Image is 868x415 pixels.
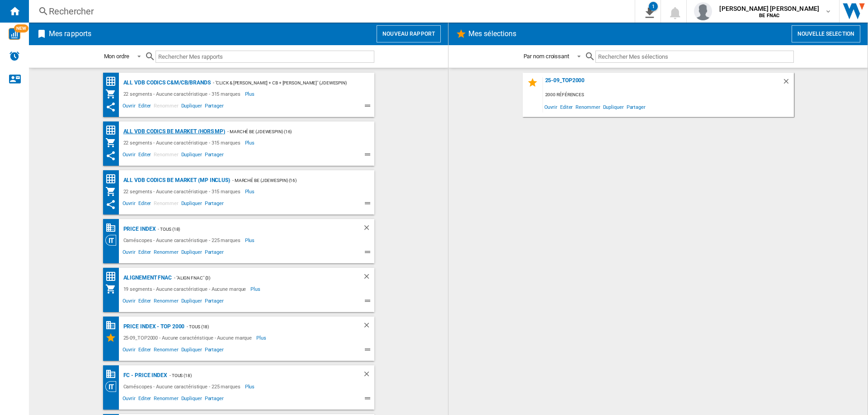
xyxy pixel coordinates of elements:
span: Plus [245,235,256,246]
div: Alignement Fnac [121,272,172,284]
span: Partager [203,199,225,210]
div: 1 [649,2,658,11]
span: Dupliquer [180,297,203,308]
ng-md-icon: Ce rapport a été partagé avec vous [105,102,116,112]
h2: Mes sélections [467,25,518,42]
span: Renommer [152,297,179,308]
span: Renommer [152,345,179,356]
span: Editer [137,248,152,259]
input: Rechercher Mes sélections [595,51,794,63]
div: Vision Catégorie [105,235,121,246]
div: 2000 références [543,89,794,101]
button: Nouvelle selection [792,25,860,42]
div: - TOUS (18) [184,321,344,332]
div: Supprimer [782,77,794,89]
div: Mon assortiment [105,137,121,148]
span: Partager [203,394,225,405]
h2: Mes rapports [47,25,93,42]
div: 19 segments - Aucune caractéristique - Aucune marque [121,284,251,294]
div: Supprimer [363,321,374,332]
span: Ouvrir [121,199,137,210]
span: NEW [14,24,28,33]
div: Vision Catégorie [105,381,121,392]
span: Editer [559,101,574,113]
div: Mon assortiment [105,186,121,197]
div: ALL VDB CODICS C&M/CB/BRANDS [121,77,211,89]
div: Caméscopes - Aucune caractéristique - 225 marques [121,235,245,246]
div: 22 segments - Aucune caractéristique - 315 marques [121,137,245,148]
span: Dupliquer [180,394,203,405]
span: Partager [203,102,225,112]
div: Mes Sélections [105,332,121,343]
span: Renommer [152,248,179,259]
div: PRICE INDEX [121,224,156,235]
span: Ouvrir [121,102,137,112]
div: Matrice des prix [105,271,121,282]
span: Editer [137,199,152,210]
b: BE FNAC [759,13,779,19]
div: 22 segments - Aucune caractéristique - 315 marques [121,89,245,99]
div: 22 segments - Aucune caractéristique - 315 marques [121,186,245,197]
div: 25-09_TOP2000 - Aucune caractéristique - Aucune marque [121,332,257,343]
span: Renommer [152,394,179,405]
div: - TOUS (18) [167,370,344,381]
div: Supprimer [363,370,374,381]
div: Mon assortiment [105,89,121,99]
span: Plus [245,381,256,392]
div: - Marché BE (jdewespin) (16) [225,126,356,137]
span: Partager [625,101,647,113]
span: Dupliquer [602,101,625,113]
div: Caméscopes - Aucune caractéristique - 225 marques [121,381,245,392]
span: Ouvrir [121,248,137,259]
span: Plus [245,186,256,197]
span: Editer [137,345,152,356]
div: Base 100 [105,222,121,233]
span: Dupliquer [180,248,203,259]
span: Partager [203,345,225,356]
div: 25-09_TOP2000 [543,77,782,89]
div: - "Click & [PERSON_NAME] + CB + [PERSON_NAME]" (jdewespin) (11) [211,77,356,89]
span: Ouvrir [121,150,137,161]
span: Ouvrir [121,394,137,405]
input: Rechercher Mes rapports [156,51,374,63]
img: wise-card.svg [9,28,20,40]
img: alerts-logo.svg [9,51,20,61]
div: PRICE INDEX - Top 2000 [121,321,185,332]
div: Mon ordre [104,53,129,60]
span: Renommer [152,150,179,161]
div: Par nom croissant [524,53,569,60]
span: Renommer [152,102,179,112]
span: [PERSON_NAME] [PERSON_NAME] [719,4,819,13]
div: - TOUS (18) [156,224,344,235]
button: Nouveau rapport [377,25,441,42]
div: Supprimer [363,272,374,284]
span: Partager [203,297,225,308]
span: Editer [137,150,152,161]
span: Plus [245,137,256,148]
div: - Marché BE (jdewespin) (16) [230,175,356,186]
div: - "Align Fnac" (3) [172,272,344,284]
span: Renommer [152,199,179,210]
div: Mon assortiment [105,284,121,294]
ng-md-icon: Ce rapport a été partagé avec vous [105,150,116,161]
div: ALL VDB CODICS BE MARKET (hors MP) [121,126,226,137]
span: Partager [203,150,225,161]
span: Editer [137,394,152,405]
span: Dupliquer [180,102,203,112]
span: Ouvrir [121,297,137,308]
div: ALL VDB CODICS BE MARKET (MP inclus) [121,175,230,186]
span: Dupliquer [180,199,203,210]
div: Matrice des prix [105,125,121,136]
span: Ouvrir [543,101,559,113]
span: Plus [250,284,262,294]
div: Base 100 [105,368,121,380]
img: profile.jpg [694,2,712,20]
div: Supprimer [363,224,374,235]
div: Base 100 [105,320,121,331]
div: Matrice des prix [105,173,121,185]
span: Plus [256,332,268,343]
span: Ouvrir [121,345,137,356]
span: Plus [245,89,256,99]
div: FC - PRICE INDEX [121,370,167,381]
span: Dupliquer [180,345,203,356]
